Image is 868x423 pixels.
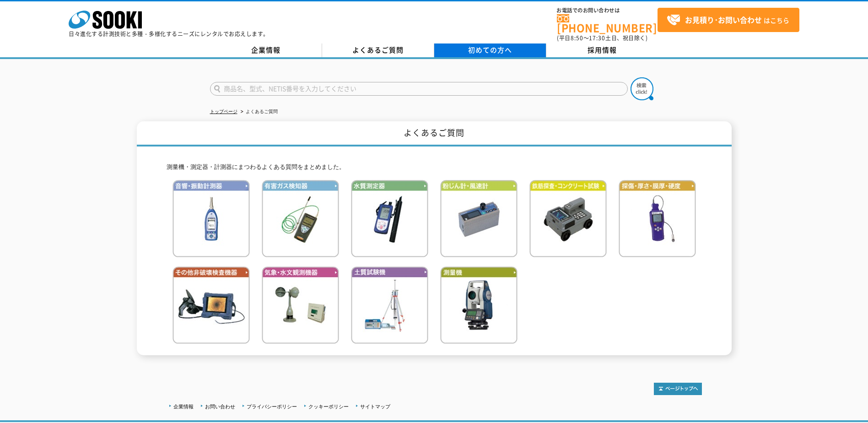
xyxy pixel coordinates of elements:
img: 気象・水文観測機器 [262,266,339,344]
a: お問い合わせ [205,404,235,409]
img: 鉄筋検査・コンクリート試験 [529,180,607,257]
h1: よくあるご質問 [137,121,732,146]
img: その他非破壊検査機器 [173,266,250,344]
img: 有害ガス検知器 [262,180,339,257]
img: 探傷・厚さ・膜厚・硬度 [619,180,696,257]
a: サイトマップ [360,404,390,409]
p: 日々進化する計測技術と多種・多様化するニーズにレンタルでお応えします。 [69,31,269,37]
strong: お見積り･お問い合わせ [685,14,762,25]
img: 水質測定器 [351,180,428,257]
img: 土質試験機 [351,266,428,344]
a: [PHONE_NUMBER] [557,14,658,33]
span: (平日 ～ 土日、祝日除く) [557,34,647,42]
a: よくあるご質問 [322,43,434,57]
img: 粉じん計・風速計 [440,180,518,257]
a: 初めての方へ [434,43,546,57]
span: はこちら [667,13,789,27]
span: お電話でのお問い合わせは [557,8,658,13]
img: トップページへ [654,383,702,395]
li: よくあるご質問 [239,107,278,117]
span: 初めての方へ [468,45,512,55]
a: 採用情報 [546,43,658,57]
a: クッキーポリシー [308,404,349,409]
img: 測量機 [440,266,518,344]
input: 商品名、型式、NETIS番号を入力してください [210,82,628,96]
a: 企業情報 [210,43,322,57]
a: お見積り･お問い合わせはこちら [658,8,799,32]
a: 企業情報 [173,404,194,409]
a: トップページ [210,109,237,114]
p: 測量機・測定器・計測器にまつわるよくある質問をまとめました。 [167,163,702,172]
img: btn_search.png [631,77,653,100]
a: プライバシーポリシー [247,404,297,409]
img: 音響・振動計測器 [173,180,250,257]
span: 17:30 [589,34,605,42]
span: 8:50 [571,34,583,42]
